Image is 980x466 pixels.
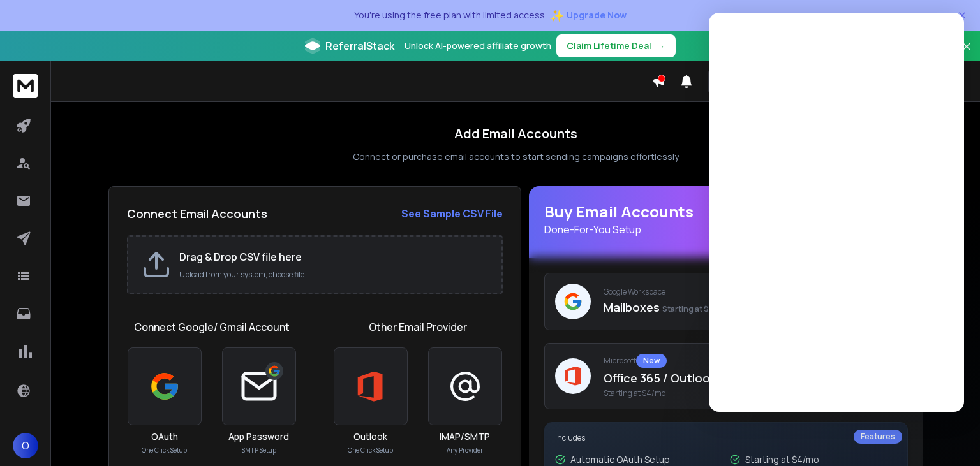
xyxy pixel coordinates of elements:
[454,125,577,143] h1: Add Email Accounts
[550,3,627,28] button: ✨Upgrade Now
[325,38,394,54] span: ReferralStack
[570,453,670,466] p: Automatic OAuth Setup
[854,430,902,444] div: Features
[709,13,964,412] iframe: Intercom live chat
[13,433,38,458] button: O
[447,446,483,455] p: Any Provider
[151,430,178,443] h3: OAuth
[604,369,897,387] p: Office 365 / Outlook
[354,9,545,22] p: You're using the free plan with limited access
[179,249,489,265] h2: Drag & Drop CSV file here
[401,206,503,221] a: See Sample CSV File
[242,446,276,455] p: SMTP Setup
[179,270,489,280] p: Upload from your system, choose file
[142,446,187,455] p: One Click Setup
[550,6,564,24] span: ✨
[933,422,964,453] iframe: Intercom live chat
[353,430,387,443] h3: Outlook
[353,150,679,163] p: Connect or purchase email accounts to start sending campaigns effortlessly
[401,207,503,221] strong: See Sample CSV File
[348,446,393,455] p: One Click Setup
[604,388,897,398] span: Starting at $4/mo
[555,433,897,443] p: Includes
[544,201,908,237] h1: Buy Email Accounts
[567,9,627,22] span: Upgrade Now
[369,319,467,335] h1: Other Email Provider
[556,34,676,57] button: Claim Lifetime Deal→
[604,298,897,316] p: Mailboxes
[127,205,267,222] h2: Connect Email Accounts
[228,430,289,443] h3: App Password
[134,319,290,335] h1: Connect Google/ Gmail Account
[745,453,819,466] p: Starting at $4/mo
[636,354,667,368] div: New
[958,38,975,69] button: Close banner
[662,303,729,314] span: Starting at $4/mo
[604,287,897,297] p: Google Workspace
[405,40,551,52] p: Unlock AI-powered affiliate growth
[544,222,908,237] p: Done-For-You Setup
[604,354,897,368] p: Microsoft
[657,40,665,52] span: →
[440,430,490,443] h3: IMAP/SMTP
